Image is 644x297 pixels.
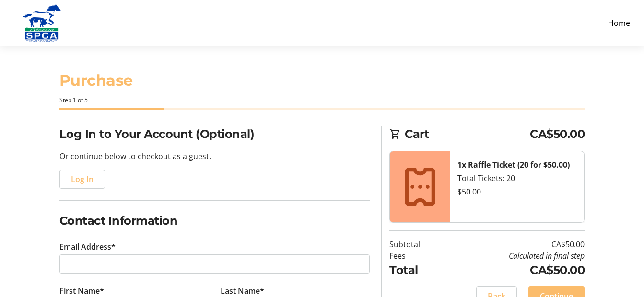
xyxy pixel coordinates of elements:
[446,239,585,250] td: CA$50.00
[59,241,116,252] label: Email Address*
[59,212,370,229] h2: Contact Information
[389,239,445,250] td: Subtotal
[59,150,370,162] p: Or continue below to checkout as a guest.
[221,285,264,297] label: Last Name*
[446,262,585,279] td: CA$50.00
[389,250,445,262] td: Fees
[457,186,576,197] div: $50.00
[59,126,370,143] h2: Log In to Your Account (Optional)
[59,96,585,104] div: Step 1 of 5
[59,69,585,92] h1: Purchase
[59,170,105,189] button: Log In
[457,172,576,184] div: Total Tickets: 20
[71,173,94,185] span: Log In
[405,126,530,143] span: Cart
[389,262,445,279] td: Total
[457,160,570,170] strong: 1x Raffle Ticket (20 for $50.00)
[602,14,636,32] a: Home
[446,250,585,262] td: Calculated in final step
[8,4,76,42] img: Alberta SPCA's Logo
[530,126,585,143] span: CA$50.00
[59,285,104,297] label: First Name*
